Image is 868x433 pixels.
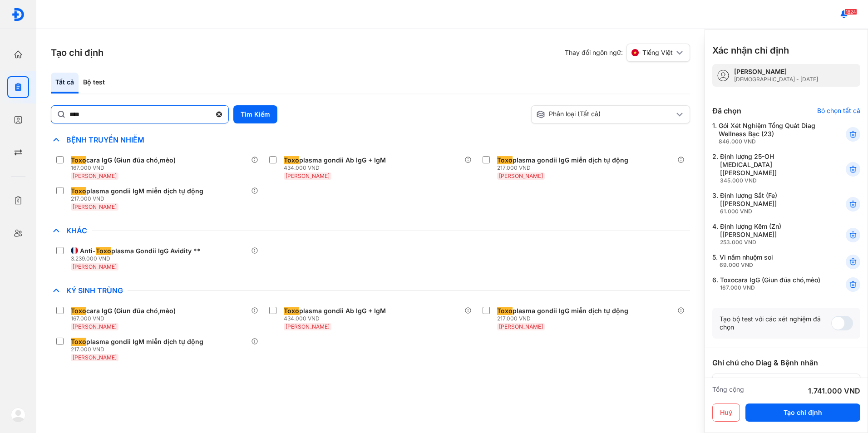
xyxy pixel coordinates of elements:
div: Toxocara IgG (Giun đũa chó,mèo) [720,276,820,291]
div: cara IgG (Giun đũa chó,mèo) [71,307,176,315]
div: 3.239.000 VND [71,255,204,262]
div: Tất cả [51,73,79,93]
span: Toxo [71,156,86,164]
img: logo [11,8,25,21]
div: Anti- plasma Gondii IgG Avidity ** [80,247,201,255]
span: [PERSON_NAME] [73,263,117,270]
div: 1.741.000 VND [808,385,860,396]
div: 6. [712,276,824,291]
span: [PERSON_NAME] [286,172,330,179]
span: Toxo [71,187,86,195]
div: 61.000 VND [720,208,824,215]
div: 4. [712,222,824,246]
span: [PERSON_NAME] [73,323,117,330]
div: 434.000 VND [284,315,390,322]
span: Toxo [71,307,86,315]
div: plasma gondii IgM miễn dịch tự động [71,338,203,346]
div: Vi nấm nhuộm soi [720,253,773,269]
span: Toxo [284,307,299,315]
button: Tìm Kiếm [233,105,277,123]
div: 3. [712,192,824,215]
span: [PERSON_NAME] [499,172,543,179]
div: Định lượng Sắt (Fe) [[PERSON_NAME]] [720,192,824,215]
div: Ghi chú cho Diag & Bệnh nhân [712,357,860,368]
button: Tạo chỉ định [745,403,860,422]
div: 5. [712,253,824,269]
div: 253.000 VND [720,239,824,246]
div: 217.000 VND [71,346,207,353]
div: Định lượng 25-OH [MEDICAL_DATA] [[PERSON_NAME]] [720,153,824,184]
div: 434.000 VND [284,164,390,172]
span: [PERSON_NAME] [286,323,330,330]
div: Thay đổi ngôn ngữ: [565,44,690,62]
div: plasma gondii IgG miễn dịch tự động [497,307,628,315]
div: 167.000 VND [71,164,179,172]
div: 167.000 VND [720,284,820,291]
span: Toxo [497,156,513,164]
span: Tiếng Việt [642,49,673,57]
span: 1824 [844,9,857,15]
div: 69.000 VND [720,261,773,269]
div: Bỏ chọn tất cả [817,107,860,115]
div: plasma gondii Ab IgG + IgM [284,156,386,164]
div: 2. [712,153,824,184]
div: 217.000 VND [497,164,632,172]
h3: Xác nhận chỉ định [712,44,789,57]
div: [DEMOGRAPHIC_DATA] - [DATE] [734,76,818,83]
div: 167.000 VND [71,315,179,322]
h3: Tạo chỉ định [51,46,104,59]
div: 217.000 VND [71,195,207,202]
button: Huỷ [712,403,740,422]
span: [PERSON_NAME] [73,172,117,179]
span: Khác [62,226,92,235]
span: [PERSON_NAME] [73,203,117,210]
div: plasma gondii Ab IgG + IgM [284,307,386,315]
div: Gói Xét Nghiệm Tổng Quát Diag Wellness Bạc (23) [719,122,824,145]
span: Toxo [71,338,86,346]
span: Ký Sinh Trùng [62,286,128,295]
div: cara IgG (Giun đũa chó,mèo) [71,156,176,164]
div: Tổng cộng [712,385,744,396]
div: 217.000 VND [497,315,632,322]
div: 345.000 VND [720,177,824,184]
div: 846.000 VND [719,138,824,145]
div: [PERSON_NAME] [734,68,818,76]
div: plasma gondii IgM miễn dịch tự động [71,187,203,195]
span: Toxo [284,156,299,164]
span: Bệnh Truyền Nhiễm [62,135,149,144]
div: Đã chọn [712,105,741,116]
span: [PERSON_NAME] [499,323,543,330]
span: [PERSON_NAME] [73,354,117,361]
div: Bộ test [79,73,109,93]
div: Phân loại (Tất cả) [536,110,674,119]
span: Toxo [497,307,513,315]
img: logo [11,408,25,422]
div: Tạo bộ test với các xét nghiệm đã chọn [720,315,831,331]
span: Toxo [96,247,111,255]
div: plasma gondii IgG miễn dịch tự động [497,156,628,164]
div: Định lượng Kẽm (Zn) [[PERSON_NAME]] [720,222,824,246]
div: 1. [712,122,824,145]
